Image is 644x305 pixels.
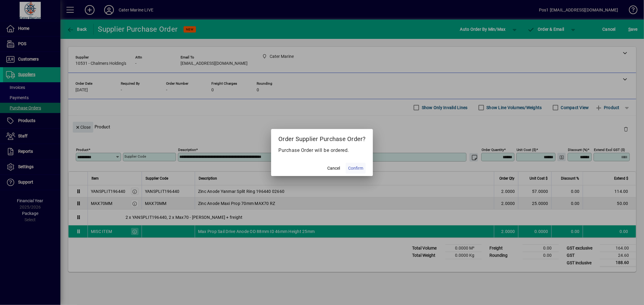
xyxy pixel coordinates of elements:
span: Confirm [348,165,363,171]
button: Cancel [324,163,343,174]
p: Purchase Order will be ordered. [278,147,366,154]
h2: Order Supplier Purchase Order? [271,129,373,146]
button: Confirm [346,163,366,174]
span: Cancel [327,165,340,171]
